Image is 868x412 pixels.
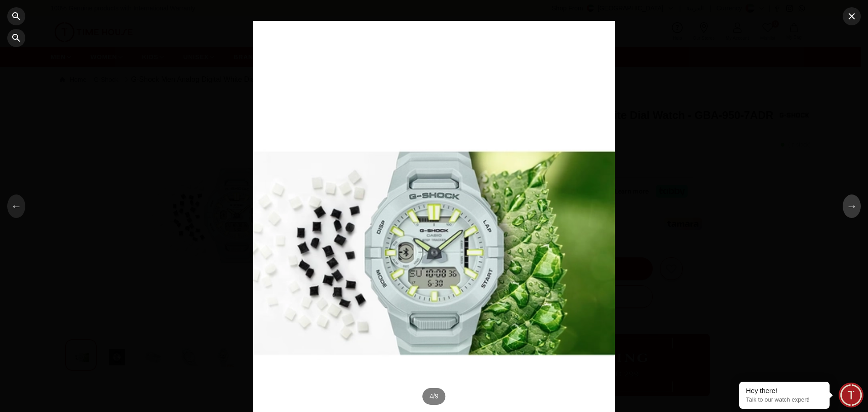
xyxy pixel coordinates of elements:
[839,383,863,407] div: Chat Widget
[746,386,823,395] div: Hey there!
[746,396,823,404] p: Talk to our watch expert!
[422,388,445,405] div: 4 / 9
[843,194,861,218] button: →
[7,194,25,218] button: ←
